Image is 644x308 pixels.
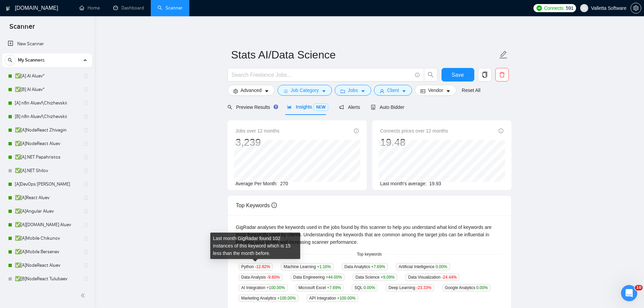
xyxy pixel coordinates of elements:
[241,87,262,94] span: Advanced
[424,72,437,78] span: search
[267,275,280,280] span: -9.80 %
[271,203,277,208] span: info-circle
[339,104,360,110] span: Alerts
[402,89,406,94] span: caret-down
[15,245,79,259] a: ✅[A]Mobile Bersenev
[291,274,345,281] span: Data Engineering
[424,68,437,81] button: search
[236,127,280,135] span: Jobs over 12 months
[499,128,503,133] span: info-circle
[415,73,420,77] span: info-circle
[371,105,376,110] span: robot
[337,296,355,301] span: +100.00 %
[236,196,503,215] div: Top Keywords
[635,285,643,290] span: 10
[15,259,79,272] a: ✅[A]NodeReact Aluev
[2,37,92,51] li: New Scanner
[113,5,144,11] a: dashboardDashboard
[352,284,378,291] span: SQL
[18,53,45,67] span: My Scanners
[5,58,15,63] span: search
[327,285,341,290] span: +7.69 %
[566,4,573,12] span: 591
[446,89,451,94] span: caret-down
[158,5,183,11] a: searchScanner
[80,292,87,299] span: double-left
[15,164,79,177] a: ✅[A].NET Shilov
[266,285,285,290] span: +100.00 %
[83,276,89,282] span: holder
[380,89,384,94] span: user
[630,5,641,11] a: setting
[15,150,79,164] a: ✅[A].NET Papahristos
[452,71,464,79] span: Save
[15,137,79,150] a: ✅[A]NodeReact Aluev
[499,50,508,59] span: edit
[442,284,491,291] span: Google Analytics
[210,233,300,259] div: Last month GigRadar found 102 instances of this keyword which is 15 less than the month before.
[83,127,89,133] span: holder
[313,103,328,111] span: NEW
[15,272,79,286] a: ✅[B]NodeReact Tulubaev
[396,263,450,270] span: Artificial Intelligence
[291,87,319,94] span: Job Category
[4,22,40,36] span: Scanner
[462,87,480,94] a: Reset All
[228,105,232,110] span: search
[277,296,295,301] span: +100.00 %
[239,294,299,302] span: Marketing Analytics
[15,232,79,245] a: ✅[A]Mobile Chikunov
[15,205,79,218] a: ✅[A]Angular Aluev
[476,285,488,290] span: 0.00 %
[428,87,443,94] span: Vendor
[287,104,328,110] span: Insights
[374,85,412,96] button: userClientcaret-down
[83,114,89,119] span: holder
[83,141,89,146] span: holder
[340,89,345,94] span: folder
[236,223,503,246] div: GigRadar analyses the keywords used in the jobs found by this scanner to help you understand what...
[335,85,371,96] button: folderJobscaret-down
[15,69,79,83] a: ✅[A] AI Aluev*
[15,218,79,232] a: ✅[A][DOMAIN_NAME] Aluev
[83,209,89,214] span: holder
[307,294,358,302] span: API Integration
[361,89,365,94] span: caret-down
[544,4,564,12] span: Connects:
[83,182,89,187] span: holder
[5,55,16,66] button: search
[416,285,431,290] span: -23.33 %
[239,263,273,270] span: Python
[232,71,412,79] input: Search Freelance Jobs...
[353,274,397,281] span: Data Science
[15,123,79,137] a: ✅[A]NodeReact Zhivagin
[255,264,270,269] span: -12.82 %
[353,251,386,258] span: Top keywords
[83,87,89,92] span: holder
[415,85,456,96] button: idcardVendorcaret-down
[15,110,79,123] a: [B] n8n Aluev!\Chizhevskii
[478,68,492,81] button: copy
[421,89,425,94] span: idcard
[478,72,491,78] span: copy
[79,5,100,11] a: homeHome
[273,104,279,110] div: Tooltip anchor
[582,6,587,10] span: user
[15,83,79,96] a: ✅[B] AI Aluev*
[8,37,87,51] a: New Scanner
[436,264,447,269] span: 0.00 %
[354,128,359,133] span: info-circle
[363,285,375,290] span: 0.00 %
[264,89,269,94] span: caret-down
[83,73,89,79] span: holder
[15,177,79,191] a: [A]DevOps [PERSON_NAME]
[442,275,457,280] span: -24.44 %
[83,249,89,255] span: holder
[630,3,641,14] button: setting
[83,222,89,228] span: holder
[233,89,238,94] span: setting
[239,284,288,291] span: AI Integration
[278,85,332,96] button: barsJob Categorycaret-down
[371,104,404,110] span: Auto Bidder
[15,96,79,110] a: [A] n8n Aluev!\Chizhevskii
